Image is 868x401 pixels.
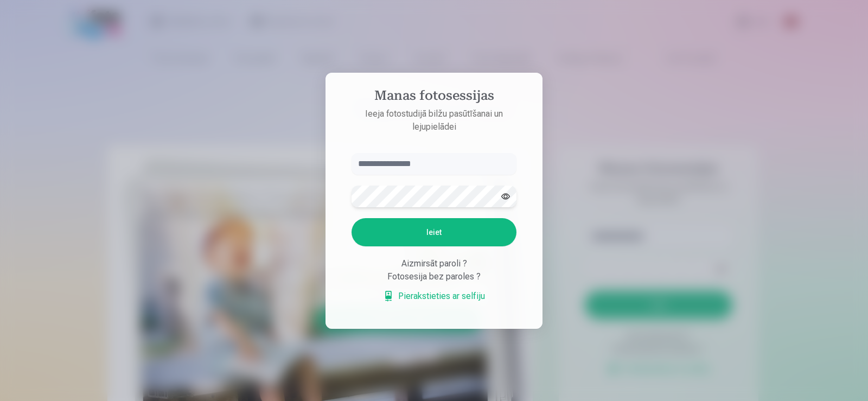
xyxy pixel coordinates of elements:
div: Aizmirsāt paroli ? [352,257,516,270]
h4: Manas fotosessijas [341,88,527,107]
button: Ieiet [352,218,516,246]
div: Fotosesija bez paroles ? [352,270,516,283]
p: Ieeja fotostudijā bilžu pasūtīšanai un lejupielādei [341,107,527,133]
a: Pierakstieties ar selfiju [383,290,485,303]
